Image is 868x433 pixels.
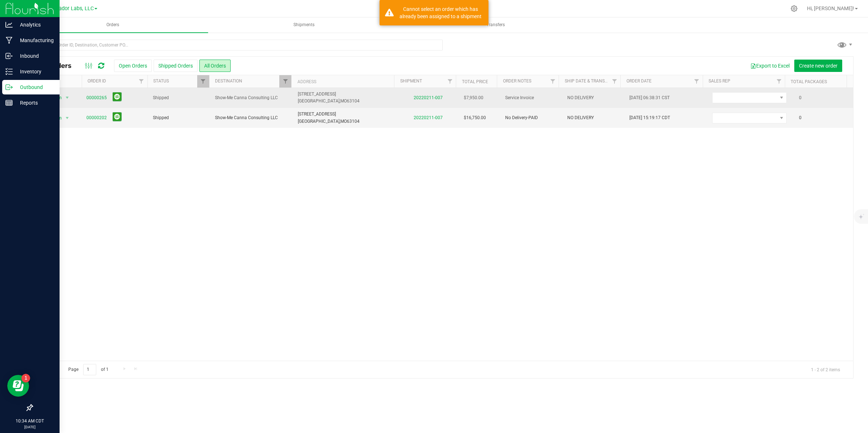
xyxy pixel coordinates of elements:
[5,68,13,75] inline-svg: Inventory
[505,94,534,101] span: Service Invoice
[773,75,785,88] a: Filter
[347,98,360,104] span: 63104
[444,75,456,88] a: Filter
[13,98,56,107] p: Reports
[690,75,702,88] a: Filter
[400,17,591,33] a: Transfers
[97,22,129,28] span: Orders
[795,93,805,103] span: 0
[199,60,231,72] button: All Orders
[791,79,827,84] a: Total Packages
[340,98,347,104] span: MO
[414,115,443,120] a: 20220211-007
[3,424,56,430] p: [DATE]
[284,22,324,28] span: Shipments
[794,60,842,72] button: Create new order
[608,75,620,88] a: Filter
[298,98,340,104] span: [GEOGRAPHIC_DATA],
[153,94,206,101] span: Shipped
[153,78,169,84] a: Status
[790,5,799,12] div: Manage settings
[464,94,483,101] span: $7,950.00
[215,94,289,101] span: Show-Me Canna Consulting LLC
[62,113,72,123] span: select
[209,17,399,33] a: Shipments
[17,17,208,33] a: Orders
[13,67,56,76] p: Inventory
[547,75,559,88] a: Filter
[215,114,289,121] span: Show-Me Canna Consulting LLC
[626,78,652,84] a: Order Date
[476,22,515,28] span: Transfers
[13,36,56,45] p: Manufacturing
[51,5,94,12] span: Curador Labs, LLC
[114,60,152,72] button: Open Orders
[7,375,29,397] iframe: Resource center
[503,78,531,84] a: Order Notes
[5,99,13,106] inline-svg: Reports
[629,114,670,121] span: [DATE] 15:19:17 CDT
[62,364,114,375] span: Page of 1
[746,60,794,72] button: Export to Excel
[795,113,805,123] span: 0
[154,60,198,72] button: Shipped Orders
[805,364,846,375] span: 1 - 2 of 2 items
[709,78,730,84] a: Sales Rep
[567,114,594,121] span: NO DELIVERY
[298,112,336,117] span: [STREET_ADDRESS]
[83,364,96,375] input: 1
[32,40,443,50] input: Search Order ID, Destination, Customer PO...
[505,114,538,121] span: No Delivery-PAID
[400,78,422,84] a: Shipment
[5,37,13,44] inline-svg: Manufacturing
[88,78,106,84] a: Order ID
[135,75,147,88] a: Filter
[197,75,209,88] a: Filter
[347,119,360,124] span: 63104
[153,114,206,121] span: Shipped
[62,93,72,103] span: select
[21,374,30,383] iframe: Resource center unread badge
[3,418,56,424] p: 10:34 AM CDT
[5,52,13,60] inline-svg: Inbound
[279,75,291,88] a: Filter
[629,94,670,101] span: [DATE] 06:38:31 CST
[13,20,56,29] p: Analytics
[86,114,107,121] a: 00000202
[298,119,340,124] span: [GEOGRAPHIC_DATA],
[398,5,483,20] div: Cannot select an order which has already been assigned to a shipment
[340,119,347,124] span: MO
[567,94,594,101] span: NO DELIVERY
[5,84,13,91] inline-svg: Outbound
[13,83,56,92] p: Outbound
[414,95,443,100] a: 20220211-007
[291,75,394,88] th: Address
[215,78,242,84] a: Destination
[807,5,854,11] span: Hi, [PERSON_NAME]!
[565,78,621,84] a: Ship Date & Transporter
[462,79,488,84] a: Total Price
[464,114,486,121] span: $16,750.00
[799,63,837,69] span: Create new order
[13,52,56,60] p: Inbound
[86,94,107,101] a: 00000265
[5,21,13,28] inline-svg: Analytics
[298,92,336,97] span: [STREET_ADDRESS]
